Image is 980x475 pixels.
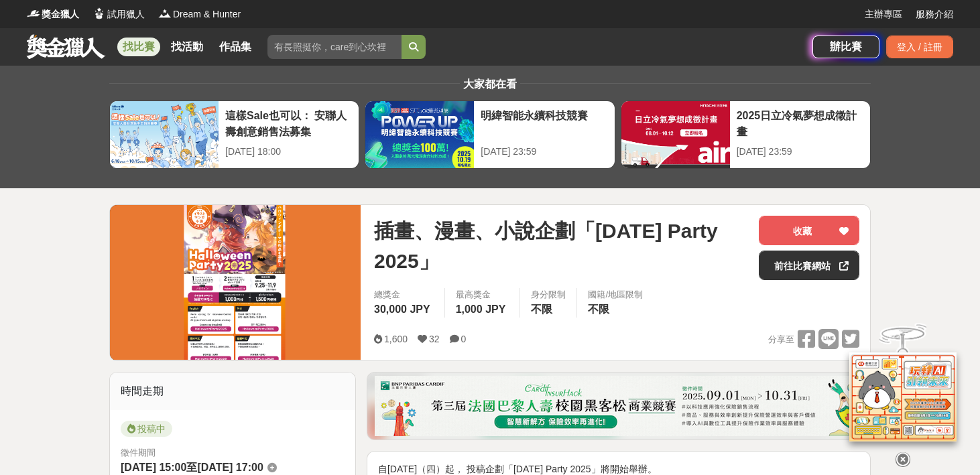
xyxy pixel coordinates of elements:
[460,78,520,90] span: 大家都在看
[374,288,434,301] span: 總獎金
[588,288,643,301] div: 國籍/地區限制
[768,330,794,350] span: 分享至
[27,7,79,21] a: Logo獎金獵人
[107,7,145,21] span: 試用獵人
[158,7,172,20] img: Logo
[214,38,257,56] a: 作品集
[531,288,566,301] div: 身分限制
[531,303,552,315] span: 不限
[225,145,352,159] div: [DATE] 18:00
[865,7,902,21] a: 主辦專區
[117,38,160,56] a: 找比賽
[186,462,197,473] span: 至
[849,352,957,442] img: d2146d9a-e6f6-4337-9592-8cefde37ba6b.png
[759,216,859,245] button: 收藏
[365,100,615,169] a: 明緯智能永續科技競賽[DATE] 23:59
[429,334,440,344] span: 32
[456,288,509,301] span: 最高獎金
[121,448,156,458] span: 徵件期間
[375,376,863,436] img: 331336aa-f601-432f-a281-8c17b531526f.png
[461,334,467,344] span: 0
[737,145,863,159] div: [DATE] 23:59
[886,36,953,58] div: 登入 / 註冊
[812,36,879,58] a: 辦比賽
[93,7,106,20] img: Logo
[737,108,863,138] div: 2025日立冷氣夢想成徵計畫
[197,462,263,473] span: [DATE] 17:00
[481,145,607,159] div: [DATE] 23:59
[225,108,352,138] div: 這樣Sale也可以： 安聯人壽創意銷售法募集
[173,7,241,21] span: Dream & Hunter
[93,7,145,21] a: Logo試用獵人
[109,100,359,169] a: 這樣Sale也可以： 安聯人壽創意銷售法募集[DATE] 18:00
[374,303,430,315] span: 30,000 JPY
[916,7,953,21] a: 服務介紹
[42,7,79,21] span: 獎金獵人
[267,35,402,59] input: 有長照挺你，care到心坎裡！青春出手，拍出照顧 影音徵件活動
[27,7,40,20] img: Logo
[158,7,241,21] a: LogoDream & Hunter
[588,303,609,315] span: 不限
[110,372,355,410] div: 時間走期
[384,334,408,344] span: 1,600
[121,462,186,473] span: [DATE] 15:00
[621,100,871,169] a: 2025日立冷氣夢想成徵計畫[DATE] 23:59
[121,421,172,437] span: 投稿中
[456,303,506,315] span: 1,000 JPY
[166,38,208,56] a: 找活動
[374,216,748,276] span: 插畫、漫畫、小說企劃「[DATE] Party 2025」
[110,205,361,360] img: Cover Image
[759,251,859,280] a: 前往比賽網站
[481,108,607,138] div: 明緯智能永續科技競賽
